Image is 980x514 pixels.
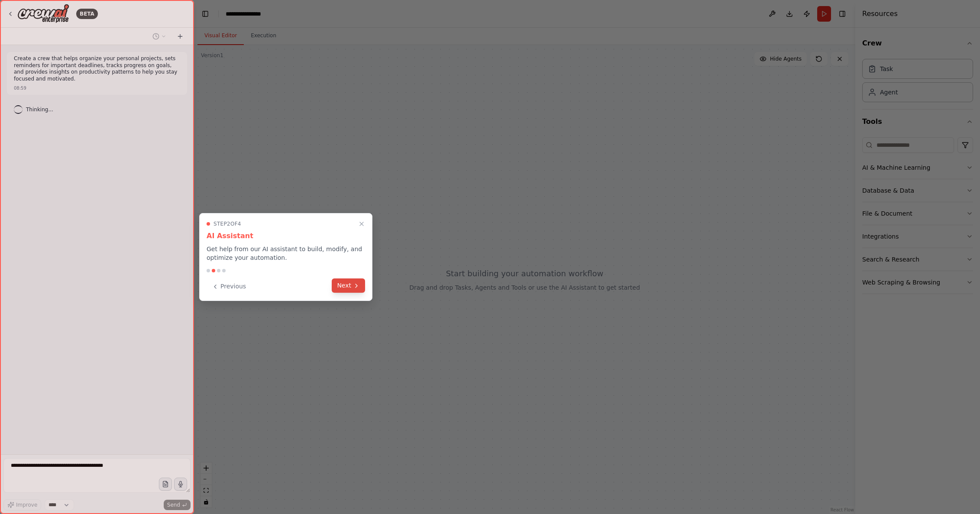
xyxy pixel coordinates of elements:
[356,219,367,229] button: Close walkthrough
[207,231,365,241] h3: AI Assistant
[207,279,251,294] button: Previous
[199,8,211,20] button: Hide left sidebar
[207,245,365,262] p: Get help from our AI assistant to build, modify, and optimize your automation.
[332,278,365,293] button: Next
[213,220,241,227] span: Step 2 of 4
